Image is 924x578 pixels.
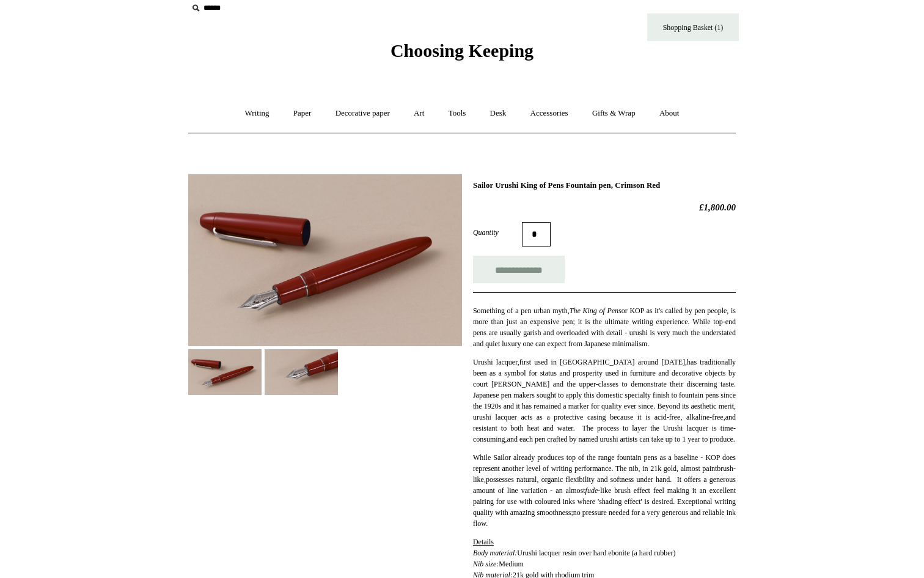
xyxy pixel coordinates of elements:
[507,435,735,443] span: and each pen crafted by named urushi artists can take up to 1 year to produce.
[724,413,725,421] span: ,
[391,40,533,61] span: Choosing Keeping
[571,508,573,517] span: ;
[581,97,647,130] a: Gifts & Wrap
[570,306,621,315] i: The King of Pens
[473,453,736,473] span: While Sailor already produces top of the range fountain pens as a baseline - KOP does represent a...
[647,13,739,41] a: Shopping Basket (1)
[517,549,675,557] span: Urushi lacquer resin over hard ebonite (a hard rubber)
[519,358,685,366] span: first used in [GEOGRAPHIC_DATA] around [DATE]
[479,97,518,130] a: Desk
[282,97,323,130] a: Paper
[685,358,687,366] span: ,
[473,435,505,443] span: consuming
[473,549,517,557] i: Body material:
[403,97,435,130] a: Art
[234,97,280,130] a: Writing
[473,475,736,517] span: , organic flexibility and softness under hand. It offers a generous amount of line variation - an...
[473,306,736,348] span: Something of a pen urban myth, or KOP as it's called by pen people, is more than just an expensiv...
[710,413,712,421] span: -
[473,227,522,238] label: Quantity
[473,508,736,528] span: no pressure needed for a very generous and reliable ink flow.
[265,349,338,395] img: Sailor Urushi King of Pens Fountain pen, Crimson Red
[733,464,736,473] span: -
[188,174,462,346] img: Sailor Urushi King of Pens Fountain pen, Crimson Red
[518,358,519,366] span: ,
[648,97,691,130] a: About
[188,349,262,395] img: Sailor Urushi King of Pens Fountain pen, Crimson Red
[438,97,477,130] a: Tools
[669,413,710,421] span: free, alkaline
[505,435,507,443] span: ,
[712,413,724,421] span: free
[324,97,401,130] a: Decorative paper
[391,50,533,59] a: Choosing Keeping
[519,97,579,130] a: Accessories
[473,358,518,366] span: Urushi lacquer
[473,475,486,484] span: like,
[473,560,499,568] i: Nib size:
[486,475,537,484] span: possesses natural
[473,538,494,546] span: Details
[473,180,736,190] h1: Sailor Urushi King of Pens Fountain pen, Crimson Red
[667,413,669,421] span: -
[473,202,736,213] h2: £1,800.00
[585,486,598,495] em: fude
[733,424,736,432] span: -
